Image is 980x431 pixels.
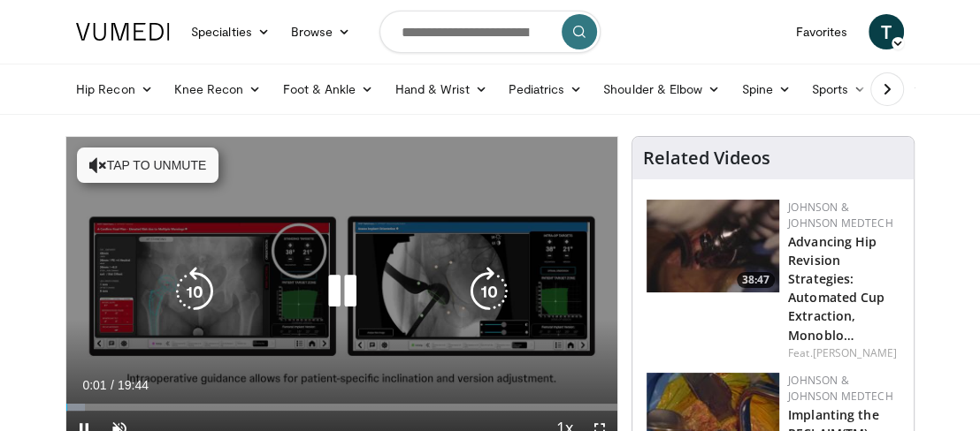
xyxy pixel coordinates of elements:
div: Feat. [788,345,900,361]
a: Hand & Wrist [384,72,498,107]
span: 19:44 [118,378,149,392]
a: Favorites [785,14,858,49]
a: Advancing Hip Revision Strategies: Automated Cup Extraction, Monoblo… [788,233,884,344]
a: Johnson & Johnson MedTech [788,373,893,404]
input: Search topics, interventions [379,11,601,53]
a: Hip Recon [65,72,164,107]
span: / [111,378,114,392]
a: Sports [801,72,877,107]
span: 38:47 [737,272,775,288]
a: Specialties [180,14,280,49]
a: Knee Recon [164,72,272,107]
a: Spine [731,72,800,107]
div: Progress Bar [66,404,617,411]
a: T [869,14,904,49]
a: [PERSON_NAME] [812,345,896,360]
button: Tap to unmute [77,147,218,183]
img: VuMedi Logo [76,23,170,41]
a: Foot & Ankle [272,72,385,107]
a: Pediatrics [498,72,593,107]
img: 9f1a5b5d-2ba5-4c40-8e0c-30b4b8951080.150x105_q85_crop-smart_upscale.jpg [647,200,779,292]
h4: Related Videos [643,147,770,169]
a: 38:47 [647,200,779,292]
a: Johnson & Johnson MedTech [788,200,893,231]
a: Browse [280,14,362,49]
span: 0:01 [82,378,106,392]
a: Shoulder & Elbow [593,72,731,107]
